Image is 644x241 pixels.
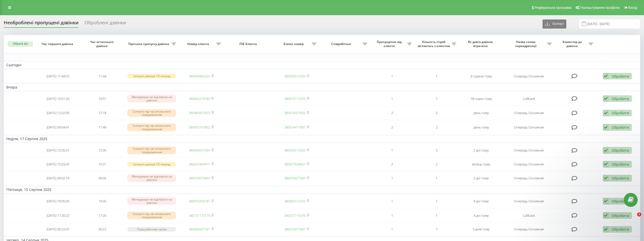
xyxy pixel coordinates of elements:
[414,70,459,82] td: 1
[503,144,554,157] td: Очередь Основная
[284,162,305,166] a: 380677638461
[459,209,503,222] td: 4 дні тому
[503,171,554,185] td: Очередь Основная
[189,125,210,129] a: 380953701852
[80,106,125,120] td: 12:18
[189,213,210,218] a: 380731173179
[4,61,640,69] td: Сьогодні
[80,121,125,134] td: 11:49
[189,162,210,166] a: 380637834471
[189,148,210,152] a: 380634257434
[127,162,176,166] div: Скинуто раніше 10 секунд
[80,209,125,222] td: 17:20
[4,186,640,193] td: П’ятниця, 15 Серпня 2025
[80,144,125,157] td: 12:05
[127,146,176,154] div: Скинуто під час вітального повідомлення
[612,162,629,167] div: Обробити
[503,209,554,222] td: Callback
[503,158,554,170] td: Очередь Основная
[36,121,80,134] td: [DATE] 09:54:41
[414,121,459,134] td: 2
[228,42,269,46] span: ПІБ Клієнта
[627,212,639,225] iframe: Intercom live chat
[284,96,305,101] a: 380672115376
[189,227,210,231] a: 380683507181
[127,197,176,205] div: Менеджери не відповіли на дзвінок
[370,209,414,222] td: 1
[80,158,125,170] td: 10:21
[463,40,499,48] span: Як довго дзвінок втрачено
[503,121,554,134] td: Очередь Основная
[414,194,459,208] td: 1
[36,209,80,222] td: [DATE] 17:20:22
[189,199,210,203] a: 380970205181
[8,41,33,47] button: Обрати всі
[459,92,503,105] td: 18 годин тому
[503,70,554,82] td: Очередь Основная
[127,42,171,46] span: Причина пропуску дзвінка
[414,209,459,222] td: 1
[459,171,503,185] td: 2 дні тому
[414,144,459,157] td: 3
[4,83,640,91] td: Вчора
[127,227,176,231] div: Поза робочим часом
[414,106,459,120] td: 2
[414,171,459,185] td: 1
[417,40,452,48] span: Кількість спроб зв'язатись з клієнтом
[284,74,305,78] a: 380500512020
[580,6,620,10] span: Налаштування профілю
[459,70,503,82] td: 3 години тому
[534,6,572,10] span: Реферальна програма
[459,144,503,157] td: 2 дні тому
[80,92,125,105] td: 19:51
[459,121,503,134] td: день тому
[557,40,588,48] span: Коментар до дзвінка
[4,20,78,28] div: Необроблені пропущені дзвінки
[612,74,629,79] div: Обробити
[543,19,566,29] button: Експорт
[284,148,305,152] a: 380500512020
[80,223,125,235] td: 00:22
[503,106,554,120] td: Очередь Основная
[189,96,210,101] a: 380963379180
[80,70,125,82] td: 11:44
[321,42,363,46] span: Співробітник
[503,194,554,208] td: Очередь Основная
[612,176,629,181] div: Обробити
[414,158,459,170] td: 2
[284,227,305,231] a: 380676477087
[612,111,629,115] div: Обробити
[36,144,80,157] td: [DATE] 12:05:57
[127,212,176,219] div: Скинуто під час вітального повідомлення
[284,125,305,129] a: 380676477087
[36,92,80,105] td: [DATE] 19:51:20
[612,125,629,130] div: Обробити
[36,70,80,82] td: [DATE] 11:44:07
[284,199,305,203] a: 380682512020
[36,106,80,120] td: [DATE] 12:02:00
[80,171,125,185] td: 09:02
[459,106,503,120] td: день тому
[40,42,76,46] span: Час першого дзвінка
[189,176,210,180] a: 380676974467
[612,96,629,101] div: Обробити
[459,158,503,170] td: місяць тому
[503,223,554,235] td: Очередь Основная
[127,95,176,102] div: Менеджери не відповіли на дзвінок
[370,171,414,185] td: 1
[503,92,554,105] td: Callback
[127,74,176,78] div: Скинуто раніше 10 секунд
[370,106,414,120] td: 2
[370,92,414,105] td: 1
[370,144,414,157] td: 1
[637,212,641,216] span: 1
[181,42,216,46] span: Номер клієнта
[506,40,547,48] span: Назва схеми переадресації
[284,213,305,218] a: 380672115376
[36,194,80,208] td: [DATE] 19:05:05
[36,223,80,235] td: [DATE] 00:22:47
[414,92,459,105] td: 1
[612,148,629,153] div: Обробити
[85,20,126,28] div: Оброблені дзвінки
[370,70,414,82] td: 1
